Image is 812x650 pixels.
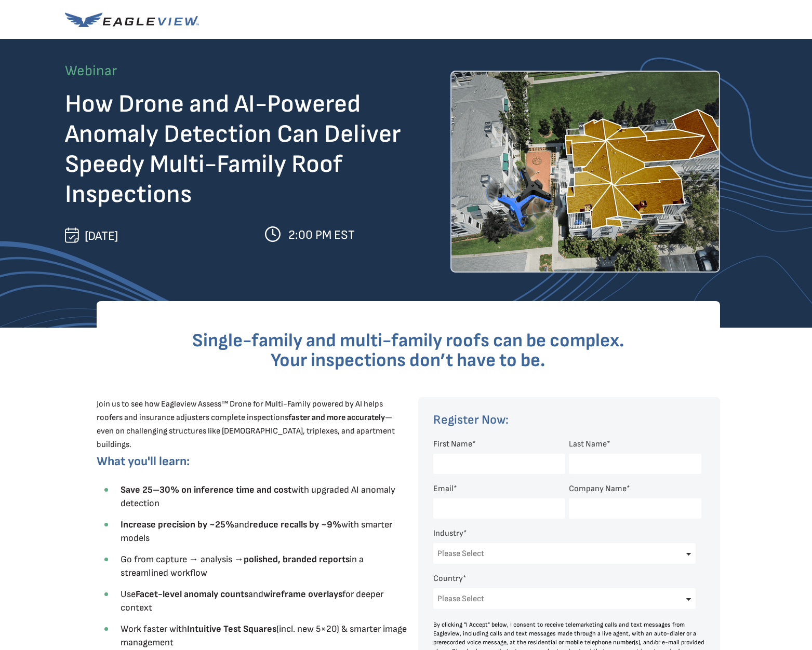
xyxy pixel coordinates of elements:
span: Last Name [569,439,607,449]
strong: polished, branded reports [244,554,350,565]
span: with upgraded AI anomaly detection [121,484,395,509]
strong: Save 25–30% on inference time and cost [121,484,291,495]
span: [DATE] [85,228,118,243]
span: First Name [433,439,472,449]
span: Join us to see how Eagleview Assess™ Drone for Multi-Family powered by AI helps roofers and insur... [97,399,395,450]
img: Drone flying over a multi-family home [450,71,720,273]
span: Country [433,574,463,584]
strong: reduce recalls by ~9% [249,519,341,530]
span: How Drone and AI-Powered Anomaly Detection Can Deliver Speedy Multi-Family Roof Inspections [65,89,401,209]
strong: Intuitive Test Squares [187,624,276,634]
span: Your inspections don’t have to be. [271,349,545,372]
span: Go from capture → analysis → in a streamlined workflow [121,554,364,578]
span: Single-family and multi-family roofs can be complex. [192,330,624,352]
strong: Increase precision by ~25% [121,519,234,530]
span: Work faster with (incl. new 5×20) & smarter image management [121,624,407,648]
span: and with smarter models [121,519,392,544]
strong: Facet-level anomaly counts [136,589,248,600]
span: What you'll learn: [97,454,190,469]
span: Email [433,484,454,494]
strong: wireframe overlays [263,589,342,600]
strong: faster and more accurately [288,413,385,423]
span: 2:00 PM EST [288,227,355,242]
span: Company Name [569,484,627,494]
span: Use and for deeper context [121,589,383,613]
span: Register Now: [433,412,509,427]
span: Webinar [65,62,117,79]
span: Industry [433,529,463,538]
